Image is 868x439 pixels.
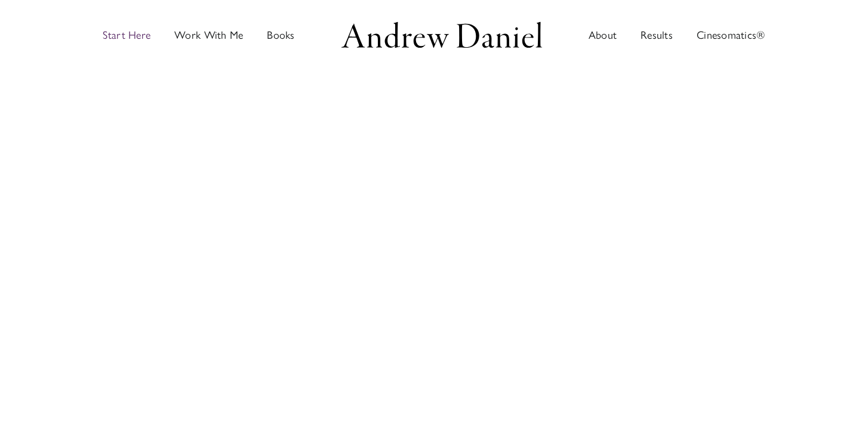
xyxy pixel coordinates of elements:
[697,30,765,41] span: Cinesomatics®
[589,2,617,68] a: About
[103,30,150,41] span: Start Here
[267,30,294,41] span: Books
[174,30,243,41] span: Work With Me
[641,2,673,68] a: Results
[589,30,617,41] span: About
[337,18,546,51] img: Andrew Daniel Logo
[267,2,294,68] a: Discover books written by Andrew Daniel
[174,2,243,68] a: Work with Andrew in groups or private sessions
[641,30,673,41] span: Results
[697,2,765,68] a: Cinesomatics®
[103,2,150,68] a: Start Here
